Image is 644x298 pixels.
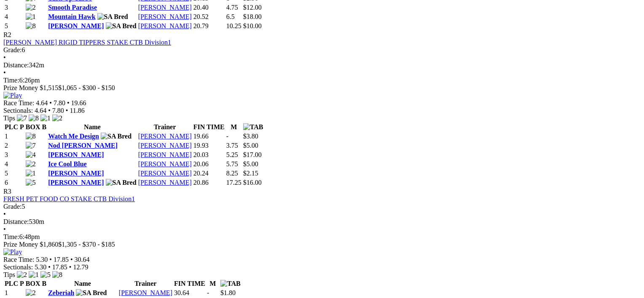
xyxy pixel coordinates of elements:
a: [PERSON_NAME] [48,151,104,158]
span: Tips [3,114,15,122]
span: Grade: [3,46,22,53]
a: [PERSON_NAME] [138,151,192,158]
td: 19.66 [193,132,225,141]
span: Race Time: [3,99,34,106]
th: Name [48,123,137,131]
span: • [3,54,6,61]
th: FIN TIME [193,123,225,131]
span: Race Time: [3,256,34,263]
span: PLC [5,280,18,287]
td: 20.79 [193,22,225,30]
text: 10.25 [226,22,241,29]
img: 8 [52,271,62,279]
span: BOX [26,123,40,130]
td: 5 [4,22,24,30]
a: [PERSON_NAME] [48,170,104,177]
span: 12.79 [73,263,88,271]
img: 8 [26,133,36,140]
span: 19.66 [71,99,86,106]
span: • [70,256,73,263]
div: 6:48pm [3,233,634,241]
span: 17.85 [54,256,69,263]
a: [PERSON_NAME] [138,160,192,168]
img: SA Bred [97,13,128,21]
a: Nod [PERSON_NAME] [48,142,118,149]
a: [PERSON_NAME] [138,179,192,186]
img: SA Bred [101,133,131,140]
img: 8 [26,22,36,30]
img: 2 [26,289,36,297]
a: [PERSON_NAME] [48,22,104,29]
span: 11.86 [70,107,84,114]
span: • [3,210,6,218]
span: • [3,69,6,76]
span: • [3,226,6,233]
text: 4.75 [226,4,238,11]
td: 4 [4,13,24,21]
span: Sectionals: [3,263,33,271]
img: 7 [17,114,27,122]
td: 19.93 [193,141,225,150]
img: Play [3,248,22,256]
span: 5.30 [36,256,48,263]
span: Distance: [3,218,29,225]
span: $1,065 - $300 - $150 [58,84,115,91]
td: 1 [4,132,24,141]
text: 8.25 [226,170,238,177]
img: 1 [40,114,51,122]
div: Prize Money $1,515 [3,84,634,92]
span: $2.15 [243,170,258,177]
th: Trainer [138,123,192,131]
a: [PERSON_NAME] [138,170,192,177]
a: [PERSON_NAME] [138,4,192,11]
img: 5 [26,179,36,186]
td: 5 [4,169,24,178]
td: 20.24 [193,169,225,178]
img: Play [3,92,22,99]
span: $12.00 [243,4,262,11]
td: 20.52 [193,13,225,21]
td: 3 [4,151,24,159]
span: 4.64 [36,99,48,106]
span: Tips [3,271,15,278]
span: R3 [3,188,11,195]
img: 2 [26,160,36,168]
span: B [42,123,46,130]
img: 1 [26,13,36,21]
span: • [49,99,52,106]
td: 20.03 [193,151,225,159]
a: Smooth Paradise [48,4,97,11]
img: 4 [26,151,36,159]
img: 2 [52,114,62,122]
span: Time: [3,233,19,240]
img: SA Bred [76,289,107,297]
span: P [20,280,24,287]
span: Time: [3,77,19,84]
span: $5.00 [243,142,258,149]
span: $1.80 [220,289,236,296]
span: • [48,263,51,271]
img: 8 [29,114,39,122]
img: 2 [17,271,27,279]
text: - [226,133,228,140]
a: [PERSON_NAME] [138,22,192,29]
div: 6 [3,46,634,54]
td: 1 [4,289,24,297]
span: PLC [5,123,18,130]
a: [PERSON_NAME] [119,289,172,296]
img: TAB [220,280,241,287]
td: 20.40 [193,3,225,12]
td: 6 [4,178,24,187]
a: [PERSON_NAME] RIGID TIPPERS STAKE CTB Division1 [3,39,171,46]
span: • [66,107,68,114]
span: 30.64 [75,256,90,263]
text: 6.5 [226,13,235,20]
span: 7.80 [54,99,65,106]
text: 5.75 [226,160,238,168]
span: 17.85 [52,263,67,271]
th: Name [48,279,118,288]
div: 530m [3,218,634,226]
span: Sectionals: [3,107,33,114]
td: 20.06 [193,160,225,168]
a: Ice Cool Blue [48,160,87,168]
